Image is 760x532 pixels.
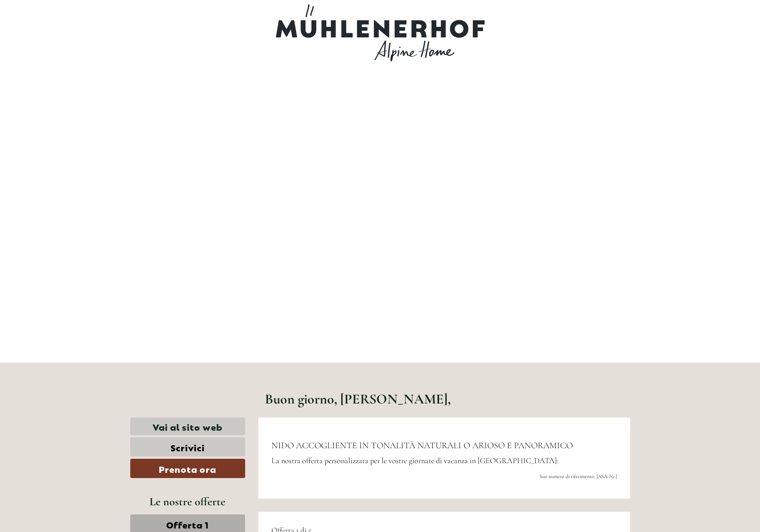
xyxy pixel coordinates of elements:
[130,493,246,510] div: Le nostre offerte
[166,518,209,530] span: Offerta 1
[265,391,451,407] h1: Buon giorno, [PERSON_NAME],
[130,459,246,478] a: Prenota ora
[130,418,246,436] a: Vai al sito web
[271,456,559,465] span: La nostra offerta personalizzata per le vostre giornate di vacanza in [GEOGRAPHIC_DATA]:
[539,473,617,479] span: Suo numero di riferimento: [ASA-Nr.]
[271,440,573,451] span: NIDO ACCOGLIENTE IN TONALITÀ NATURALI O ARIOSO E PANORAMICO
[130,437,246,457] a: Scrivici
